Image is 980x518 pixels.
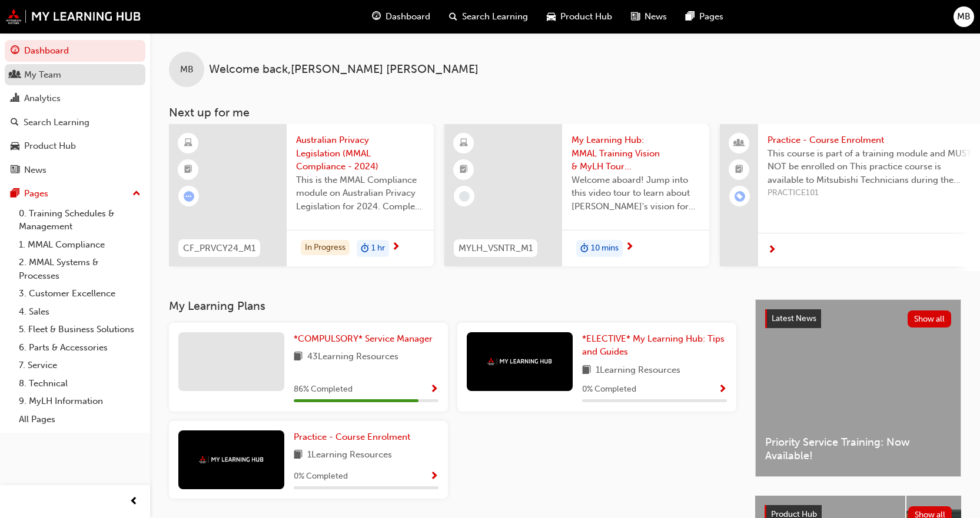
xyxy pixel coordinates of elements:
[14,375,145,393] a: 8. Technical
[24,163,46,177] div: News
[768,245,776,256] span: next-icon
[718,385,727,395] span: Show Progress
[957,10,971,24] span: MB
[11,189,19,199] span: pages-icon
[582,363,591,378] span: book-icon
[372,9,381,24] span: guage-icon
[765,436,951,462] span: Priority Service Training: Now Available!
[954,6,974,27] button: MB
[582,333,725,357] span: *ELECTIVE* My Learning Hub: Tips and Guides
[735,136,743,151] span: people-icon
[547,9,556,24] span: car-icon
[14,253,145,285] a: 2. MMAL Systems & Processes
[294,432,410,442] span: Practice - Course Enrolment
[14,236,145,254] a: 1. MMAL Compliance
[5,183,145,205] button: Pages
[487,357,552,365] img: mmal
[5,38,145,183] button: DashboardMy TeamAnalyticsSearch LearningProduct HubNews
[5,88,145,109] a: Analytics
[129,494,138,509] span: prev-icon
[676,5,733,29] a: pages-iconPages
[294,430,415,444] a: Practice - Course Enrolment
[209,63,479,76] span: Welcome back , [PERSON_NAME] [PERSON_NAME]
[5,64,145,86] a: My Team
[24,116,89,129] div: Search Learning
[184,191,194,202] span: learningRecordVerb_ATTEMPT-icon
[294,470,348,483] span: 0 % Completed
[294,448,303,463] span: book-icon
[6,9,141,24] img: mmal
[183,242,255,255] span: CF_PRVCY24_M1
[307,448,392,463] span: 1 Learning Resources
[24,139,76,153] div: Product Hub
[459,242,533,255] span: MYLH_VSNTR_M1
[11,165,19,176] span: news-icon
[572,173,700,213] span: Welcome aboard! Jump into this video tour to learn about [PERSON_NAME]'s vision for your learning...
[5,135,145,157] a: Product Hub
[572,133,700,173] span: My Learning Hub: MMAL Training Vision & MyLH Tour (Elective)
[460,162,468,178] span: booktick-icon
[444,124,709,266] a: MYLH_VSNTR_M1My Learning Hub: MMAL Training Vision & MyLH Tour (Elective)Welcome aboard! Jump int...
[11,141,19,152] span: car-icon
[440,5,537,29] a: search-iconSearch Learning
[169,299,736,313] h3: My Learning Plans
[645,10,667,24] span: News
[294,332,437,346] a: *COMPULSORY* Service Manager
[14,392,145,410] a: 9. MyLH Information
[772,313,816,323] span: Latest News
[11,118,19,128] span: search-icon
[14,303,145,321] a: 4. Sales
[462,10,528,24] span: Search Learning
[449,9,457,24] span: search-icon
[11,93,19,104] span: chart-icon
[908,310,952,327] button: Show all
[430,385,438,395] span: Show Progress
[459,191,470,202] span: learningRecordVerb_NONE-icon
[24,92,61,105] div: Analytics
[5,159,145,181] a: News
[307,350,398,365] span: 43 Learning Resources
[11,46,19,56] span: guage-icon
[430,472,438,482] span: Show Progress
[686,9,695,24] span: pages-icon
[560,10,612,24] span: Product Hub
[14,320,145,339] a: 5. Fleet & Business Solutions
[301,240,350,256] div: In Progress
[580,241,589,256] span: duration-icon
[14,285,145,303] a: 3. Customer Excellence
[631,9,640,24] span: news-icon
[294,333,433,344] span: *COMPULSORY* Service Manager
[11,70,19,81] span: people-icon
[371,242,385,255] span: 1 hr
[296,133,424,173] span: Australian Privacy Legislation (MMAL Compliance - 2024)
[14,410,145,429] a: All Pages
[5,112,145,133] a: Search Learning
[24,187,48,200] div: Pages
[132,186,141,202] span: up-icon
[184,162,192,178] span: booktick-icon
[199,456,264,463] img: mmal
[591,242,619,255] span: 10 mins
[184,136,192,151] span: learningResourceType_ELEARNING-icon
[391,242,400,253] span: next-icon
[765,309,951,328] a: Latest NewsShow all
[294,383,353,396] span: 86 % Completed
[735,162,743,178] span: booktick-icon
[755,299,961,477] a: Latest NewsShow allPriority Service Training: Now Available!
[768,147,975,187] span: This course is part of a training module and MUST NOT be enrolled on This practice course is avai...
[625,242,634,253] span: next-icon
[386,10,430,24] span: Dashboard
[361,241,369,256] span: duration-icon
[363,5,440,29] a: guage-iconDashboard
[14,339,145,357] a: 6. Parts & Accessories
[768,186,975,200] span: PRACTICE101
[14,356,145,375] a: 7. Service
[294,350,303,365] span: book-icon
[14,205,145,236] a: 0. Training Schedules & Management
[169,124,434,266] a: CF_PRVCY24_M1Australian Privacy Legislation (MMAL Compliance - 2024)This is the MMAL Compliance m...
[296,173,424,213] span: This is the MMAL Compliance module on Australian Privacy Legislation for 2024. Complete this modu...
[180,63,194,76] span: MB
[768,133,975,147] span: Practice - Course Enrolment
[582,383,636,396] span: 0 % Completed
[5,40,145,62] a: Dashboard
